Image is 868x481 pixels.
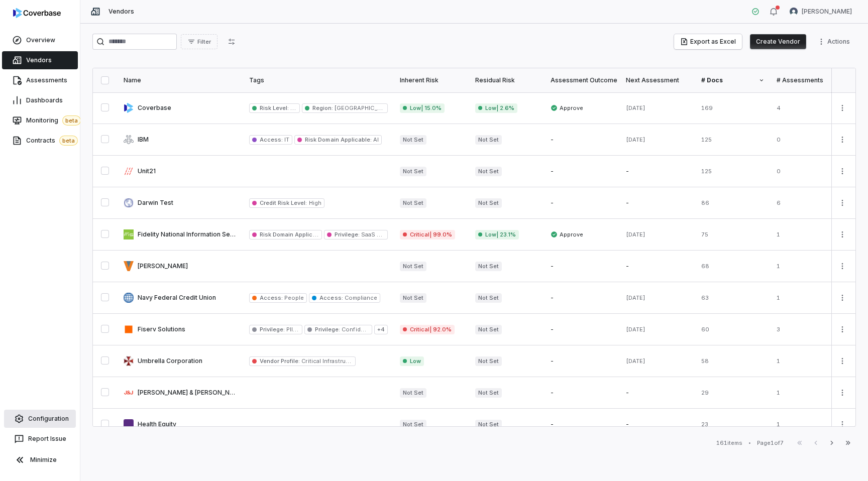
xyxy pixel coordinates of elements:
span: Not Set [400,420,426,429]
a: Assessments [2,71,78,89]
div: Name [124,76,237,84]
td: - [620,187,695,219]
td: - [545,124,620,156]
span: Privilege : [335,231,360,238]
div: Inherent Risk [400,76,463,84]
span: Vendors [26,56,52,64]
span: Critical | 92.0% [400,325,455,334]
div: Next Assessment [626,76,689,84]
button: Filter [181,34,218,49]
button: More actions [834,353,850,369]
span: PII Data Access [285,326,330,333]
button: More actions [834,132,850,147]
td: - [545,251,620,282]
span: Critical Infrastruture [300,357,357,365]
span: Low [289,104,302,111]
a: Monitoringbeta [2,111,78,130]
span: Critical | 99.0% [400,230,455,239]
span: Not Set [475,135,502,145]
span: SaaS access [360,231,397,238]
span: beta [62,115,81,126]
button: More actions [834,259,850,274]
span: Not Set [400,135,426,145]
span: Vendors [108,8,134,16]
td: - [620,251,695,282]
span: [GEOGRAPHIC_DATA] [333,104,394,111]
span: [DATE] [626,326,645,333]
button: More actions [834,227,850,242]
span: Not Set [400,293,426,303]
td: - [545,282,620,314]
span: Not Set [475,356,502,366]
td: - [545,314,620,345]
a: Configuration [4,410,76,428]
span: Not Set [475,420,502,429]
span: Assessments [26,76,67,84]
td: - [620,377,695,409]
span: Low | 15.0% [400,103,445,113]
span: Not Set [400,262,426,271]
div: Assessment Outcome [551,76,614,84]
button: More actions [834,290,850,305]
td: - [545,377,620,409]
span: AI [372,136,379,143]
button: Create Vendor [750,34,806,49]
span: Credit Risk Level : [260,199,307,206]
span: Filter [197,38,211,46]
span: People [283,294,304,301]
span: [PERSON_NAME] [802,8,852,16]
img: logo-D7KZi-bG.svg [13,8,61,18]
span: Risk Domain Applicable : [260,231,327,238]
div: • [748,439,751,446]
span: Compliance [343,294,377,301]
span: Not Set [475,198,502,208]
a: Dashboards [2,91,78,109]
div: # Docs [701,76,765,84]
a: Contractsbeta [2,132,78,150]
span: Low | 23.1% [475,230,519,239]
span: High [307,199,321,206]
td: - [545,187,620,219]
button: More actions [834,164,850,179]
span: Low [400,356,424,366]
span: Report Issue [28,435,66,443]
span: Privilege : [315,326,340,333]
span: Not Set [475,388,502,398]
span: Vendor Profile : [260,357,300,365]
button: Report Issue [4,430,76,448]
span: Configuration [28,415,69,423]
span: Not Set [400,198,426,208]
span: [DATE] [626,294,645,301]
span: beta [59,136,78,146]
div: # Assessments [777,76,840,84]
img: Lili Jiang avatar [790,8,798,16]
span: [DATE] [626,231,645,238]
td: - [620,156,695,187]
button: More actions [834,195,850,210]
span: Contracts [26,136,78,146]
a: Overview [2,31,78,49]
span: Low | 2.6% [475,103,517,113]
div: Tags [249,76,388,84]
span: Risk Domain Applicable : [305,136,372,143]
div: Page 1 of 7 [757,439,784,447]
div: Residual Risk [475,76,538,84]
td: - [545,345,620,377]
span: Not Set [400,167,426,176]
span: Access : [260,294,283,301]
span: [DATE] [626,136,645,143]
div: 161 items [716,439,742,447]
span: Dashboards [26,96,63,104]
button: More actions [834,100,850,115]
a: Vendors [2,51,78,69]
span: Not Set [475,293,502,303]
button: Minimize [4,450,76,470]
td: - [620,409,695,440]
button: Lili Jiang avatar[PERSON_NAME] [784,4,858,19]
span: Not Set [475,167,502,176]
span: Not Set [400,388,426,398]
button: More actions [814,34,856,49]
span: Confidential Internal Data [340,326,411,333]
button: More actions [834,322,850,337]
td: - [545,409,620,440]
